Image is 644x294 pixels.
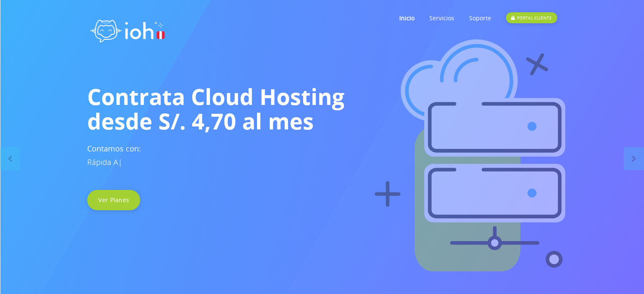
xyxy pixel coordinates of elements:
[87,84,557,133] h1: Contrata Cloud Hosting desde S/. 4,70 al mes
[429,1,454,35] a: Servicios
[87,190,140,210] a: Ver Planes
[506,1,557,35] a: PORTAL CLIENTE
[87,142,557,169] h3: Contamos con:
[118,157,122,167] span: |
[399,1,415,35] a: Inicio
[469,1,491,35] a: Soporte
[87,11,168,48] img: logo ioh
[87,157,118,167] span: Rápida A
[506,12,557,23] div: PORTAL CLIENTE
